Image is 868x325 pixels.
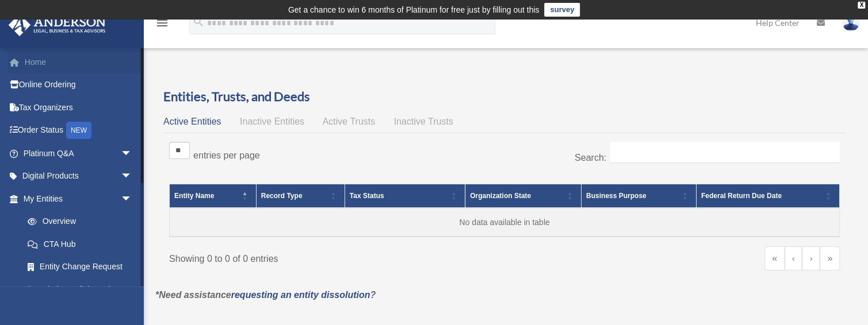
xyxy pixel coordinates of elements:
[169,246,496,267] div: Showing 0 to 0 of 0 entries
[256,184,345,208] th: Record Type: Activate to sort
[155,16,169,30] i: menu
[586,192,647,200] span: Business Purpose
[170,208,840,237] td: No data available in table
[16,210,138,233] a: Overview
[8,73,150,96] a: Online Ordering
[16,256,144,278] a: Entity Change Request
[16,278,144,301] a: Binder Walkthrough
[842,14,859,31] img: User Pic
[121,165,144,188] span: arrow_drop_down
[231,290,370,300] a: requesting an entity dissolution
[16,233,144,256] a: CTA Hub
[394,117,453,126] span: Inactive Trusts
[581,184,696,208] th: Business Purpose: Activate to sort
[193,150,260,160] label: entries per page
[575,153,606,162] label: Search:
[240,117,304,126] span: Inactive Entities
[345,184,465,208] th: Tax Status: Activate to sort
[8,142,150,165] a: Platinum Q&Aarrow_drop_down
[192,16,205,28] i: search
[544,3,580,17] a: survey
[66,122,91,139] div: NEW
[858,2,865,9] div: close
[323,117,376,126] span: Active Trusts
[8,119,150,142] a: Order StatusNEW
[163,117,221,126] span: Active Entities
[163,88,846,106] h3: Entities, Trusts, and Deeds
[8,51,150,73] a: Home
[350,192,384,200] span: Tax Status
[121,142,144,165] span: arrow_drop_down
[121,187,144,211] span: arrow_drop_down
[701,192,782,200] span: Federal Return Due Date
[696,184,839,208] th: Federal Return Due Date: Activate to sort
[170,184,257,208] th: Entity Name: Activate to invert sorting
[785,246,802,270] a: Previous
[470,192,531,200] span: Organization State
[261,192,303,200] span: Record Type
[5,14,109,36] img: Anderson Advisors Platinum Portal
[764,246,785,270] a: First
[288,3,540,17] div: Get a chance to win 6 months of Platinum for free just by filling out this
[8,187,144,210] a: My Entitiesarrow_drop_down
[802,246,820,270] a: Next
[155,20,169,30] a: menu
[8,165,150,188] a: Digital Productsarrow_drop_down
[174,192,214,200] span: Entity Name
[8,96,150,119] a: Tax Organizers
[155,290,376,300] em: *Need assistance ?
[465,184,582,208] th: Organization State: Activate to sort
[820,246,840,270] a: Last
